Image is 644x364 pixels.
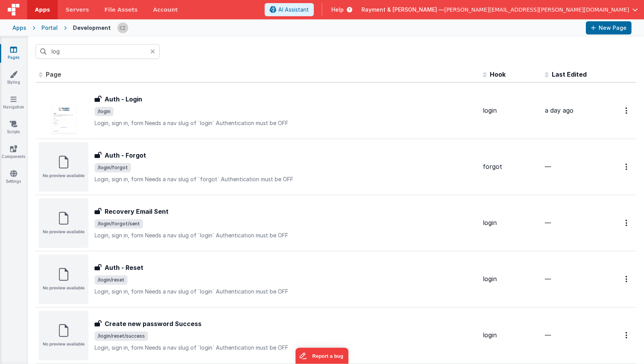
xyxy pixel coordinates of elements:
p: Login, sign in, form Needs a nav slug of `login` Authentication must be OFF [95,288,477,295]
span: Hook [490,70,506,78]
button: Options [621,103,633,118]
span: — [545,275,551,283]
input: Search pages, id's ... [36,44,160,59]
span: Last Edited [552,70,587,78]
iframe: Marker.io feedback button [296,348,349,364]
img: b4a104e37d07c2bfba7c0e0e4a273d04 [117,22,128,33]
h3: Auth - Login [105,94,142,104]
span: Rayment & [PERSON_NAME] — [362,6,444,14]
span: /login/forgot [95,163,131,172]
span: File Assets [105,6,138,14]
div: Portal [41,24,58,32]
div: Apps [12,24,26,32]
span: /login [95,107,114,116]
button: New Page [586,21,632,34]
h3: Auth - Reset [105,263,143,272]
div: login [483,275,539,283]
h3: Auth - Forgot [105,151,146,160]
span: Servers [65,6,89,14]
button: Options [621,271,633,287]
button: Rayment & [PERSON_NAME] — [PERSON_NAME][EMAIL_ADDRESS][PERSON_NAME][DOMAIN_NAME] [362,6,638,14]
span: AI Assistant [278,6,309,14]
button: AI Assistant [265,3,314,16]
span: — [545,331,551,339]
div: Development [73,24,111,32]
button: Options [621,215,633,231]
p: Login, sign in, form Needs a nav slug of `forgot` Authentication must be OFF [95,175,477,183]
button: Options [621,327,633,343]
h3: Recovery Email Sent [105,207,169,216]
span: a day ago [545,106,573,114]
h3: Create new password Success [105,319,201,328]
span: /login/forgot/sent [95,219,143,228]
span: /login/reset/success [95,331,148,341]
div: forgot [483,162,539,171]
span: Help [332,6,344,14]
span: — [545,219,551,227]
button: Options [621,159,633,175]
div: login [483,218,539,227]
p: Login, sign in, form Needs a nav slug of `login` Authentication must be OFF [95,344,477,352]
span: Apps [35,6,50,14]
p: Login, sign in, form Needs a nav slug of `login` Authentication must be OFF [95,119,477,127]
div: login [483,331,539,340]
span: [PERSON_NAME][EMAIL_ADDRESS][PERSON_NAME][DOMAIN_NAME] [444,6,629,14]
span: — [545,163,551,170]
span: /login/reset [95,275,127,285]
span: Page [46,70,61,78]
p: Login, sign in, form Needs a nav slug of `login` Authentication must be OFF [95,232,477,239]
div: login [483,106,539,115]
